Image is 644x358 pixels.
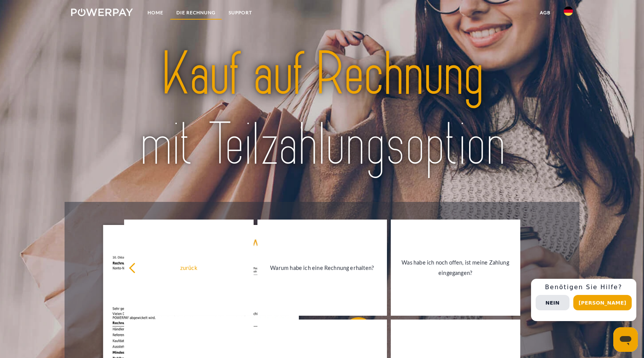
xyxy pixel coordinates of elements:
iframe: Schaltfläche zum Öffnen des Messaging-Fensters [613,327,638,352]
div: Was habe ich noch offen, ist meine Zahlung eingegangen? [395,257,516,278]
a: Home [141,6,170,20]
h3: Benötigen Sie Hilfe? [536,283,632,291]
a: DIE RECHNUNG [170,6,222,20]
a: SUPPORT [222,6,259,20]
button: Nein [536,295,569,310]
img: title-powerpay_de.svg [96,36,548,183]
img: logo-powerpay-white.svg [71,8,133,16]
img: de [564,7,573,16]
div: Schnellhilfe [531,279,636,321]
a: Was habe ich noch offen, ist meine Zahlung eingegangen? [391,220,520,316]
div: zurück [129,262,249,273]
div: Warum habe ich eine Rechnung erhalten? [262,262,382,273]
button: [PERSON_NAME] [573,295,632,310]
a: agb [533,6,557,20]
